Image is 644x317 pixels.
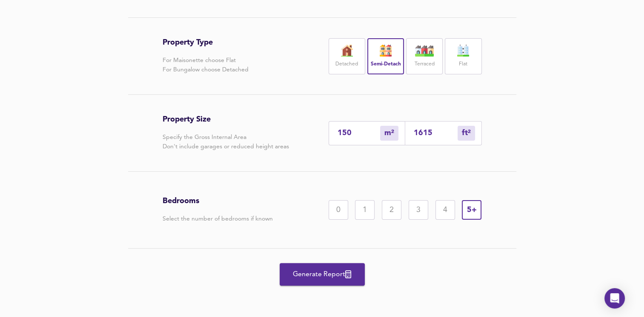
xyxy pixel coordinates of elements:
div: Detached [329,38,365,74]
label: Detached [335,59,358,70]
img: house-icon [414,45,435,57]
div: Open Intercom Messenger [604,288,625,309]
div: Semi-Detach [367,38,404,74]
div: m² [458,126,475,141]
img: flat-icon [452,45,474,57]
div: m² [380,126,398,141]
button: Generate Report [280,263,365,286]
div: Terraced [406,38,443,74]
p: For Maisonette choose Flat For Bungalow choose Detached [163,56,249,74]
label: Semi-Detach [370,59,401,70]
p: Specify the Gross Internal Area Don't include garages or reduced height areas [163,133,289,151]
img: house-icon [375,45,396,57]
div: 5+ [462,200,481,220]
div: 0 [329,200,348,220]
label: Terraced [415,59,435,70]
div: Flat [445,38,481,74]
input: Sqft [414,129,458,138]
div: 2 [382,200,401,220]
img: house-icon [336,45,358,57]
div: 3 [409,200,428,220]
div: 1 [355,200,375,220]
input: Enter sqm [338,129,380,138]
span: Generate Report [288,269,356,280]
h3: Property Type [163,38,249,47]
p: Select the number of bedrooms if known [163,214,273,224]
h3: Bedrooms [163,196,273,206]
label: Flat [459,59,467,70]
h3: Property Size [163,115,289,124]
div: 4 [435,200,455,220]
